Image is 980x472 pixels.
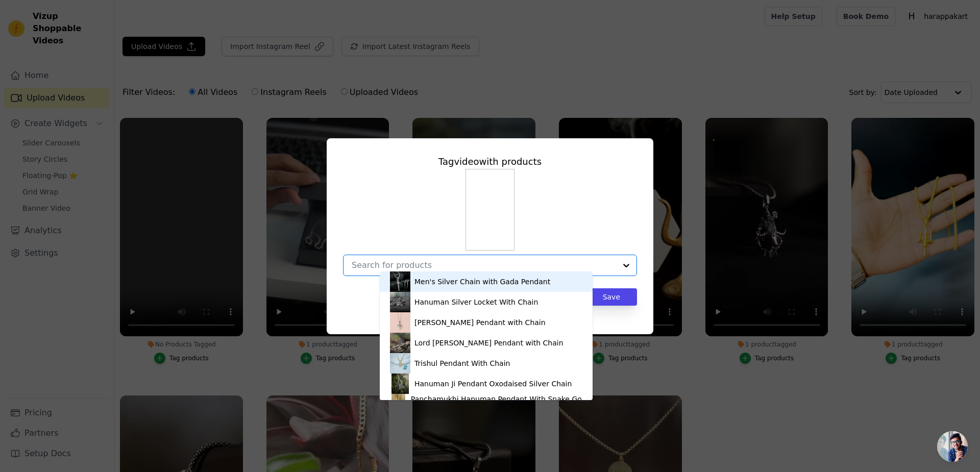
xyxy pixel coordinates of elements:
div: Panchamukhi Hanuman Pendant With Snake Golden Chain [411,394,582,414]
img: product thumbnail [390,312,410,333]
div: Lord [PERSON_NAME] Pendant with Chain [414,338,563,348]
img: product thumbnail [390,394,407,414]
div: [PERSON_NAME] Pendant with Chain [414,317,546,328]
img: product thumbnail [390,292,410,312]
img: product thumbnail [390,333,410,353]
button: Save [586,288,637,306]
img: product thumbnail [390,353,410,374]
div: Men's Silver Chain with Gada Pendant [414,277,550,287]
div: Hanuman Silver Locket With Chain [414,297,538,307]
img: product thumbnail [390,271,410,292]
a: Open chat [937,431,968,462]
div: Hanuman Ji Pendant Oxodaised Silver Chain [414,379,572,389]
input: Search for products [352,260,616,270]
img: product thumbnail [390,374,410,394]
div: Tag video with products [343,155,637,169]
div: Trishul Pendant With Chain [414,358,510,368]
